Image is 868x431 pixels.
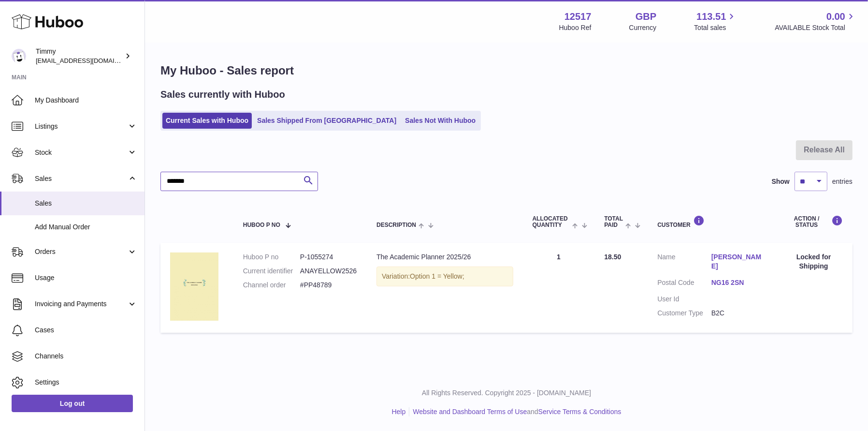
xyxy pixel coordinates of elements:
[402,113,479,129] a: Sales Not With Huboo
[694,10,737,32] a: 113.51 Total sales
[12,49,26,63] img: support@pumpkinproductivity.org
[376,253,513,262] div: The Academic Planner 2025/26
[243,267,300,276] dt: Current identifier
[243,281,300,290] dt: Channel order
[35,223,137,232] span: Add Manual Order
[254,113,400,129] a: Sales Shipped From [GEOGRAPHIC_DATA]
[35,174,127,183] span: Sales
[160,63,853,78] h1: My Huboo - Sales report
[35,352,137,361] span: Channels
[784,253,843,271] div: Locked for Shipping
[35,273,137,282] span: Usage
[410,272,464,280] span: Option 1 = Yellow;
[12,395,133,412] a: Log out
[162,113,252,129] a: Current Sales with Huboo
[826,10,845,23] span: 0.00
[376,267,513,286] div: Variation:
[392,408,406,416] a: Help
[775,10,856,32] a: 0.00 AVAILABLE Stock Total
[160,88,285,101] h2: Sales currently with Huboo
[657,309,711,318] dt: Customer Type
[35,199,137,208] span: Sales
[300,281,357,290] dd: #PP48789
[35,378,137,387] span: Settings
[523,243,595,333] td: 1
[35,96,137,105] span: My Dashboard
[657,278,711,290] dt: Postal Code
[657,295,711,304] dt: User Id
[711,309,765,318] dd: B2C
[784,215,843,228] div: Action / Status
[657,253,711,273] dt: Name
[694,23,737,32] span: Total sales
[35,148,127,157] span: Stock
[832,177,853,186] span: entries
[772,177,790,186] label: Show
[153,388,860,398] p: All Rights Reserved. Copyright 2025 - [DOMAIN_NAME]
[36,57,142,64] span: [EMAIL_ADDRESS][DOMAIN_NAME]
[711,278,765,287] a: NG16 2SN
[243,253,300,262] dt: Huboo P no
[604,253,621,261] span: 18.50
[35,326,137,335] span: Cases
[636,10,656,23] strong: GBP
[35,247,127,256] span: Orders
[300,267,357,276] dd: ANAYELLOW2526
[559,23,592,32] div: Huboo Ref
[696,10,726,23] span: 113.51
[243,222,280,228] span: Huboo P no
[629,23,657,32] div: Currency
[775,23,856,32] span: AVAILABLE Stock Total
[657,215,765,228] div: Customer
[36,47,123,65] div: Timmy
[711,253,765,271] a: [PERSON_NAME]
[35,299,127,309] span: Invoicing and Payments
[564,10,592,23] strong: 12517
[300,253,357,262] dd: P-1055274
[533,216,570,228] span: ALLOCATED Quantity
[170,253,218,321] img: 125171755599416.png
[35,122,127,131] span: Listings
[409,407,621,416] li: and
[376,222,416,228] span: Description
[604,216,623,228] span: Total paid
[538,408,622,416] a: Service Terms & Conditions
[413,408,527,416] a: Website and Dashboard Terms of Use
